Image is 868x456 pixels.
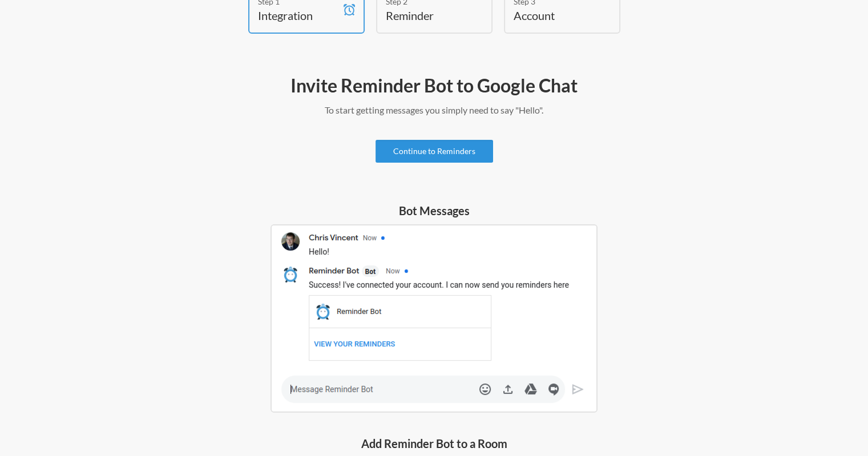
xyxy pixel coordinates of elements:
[376,140,493,163] a: Continue to Reminders
[103,74,765,98] h2: Invite Reminder Bot to Google Chat
[271,203,597,219] h5: Bot Messages
[272,435,597,451] h5: Add Reminder Bot to a Room
[386,7,466,23] h4: Reminder
[258,7,338,23] h4: Integration
[103,103,765,117] p: To start getting messages you simply need to say "Hello".
[514,7,594,23] h4: Account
